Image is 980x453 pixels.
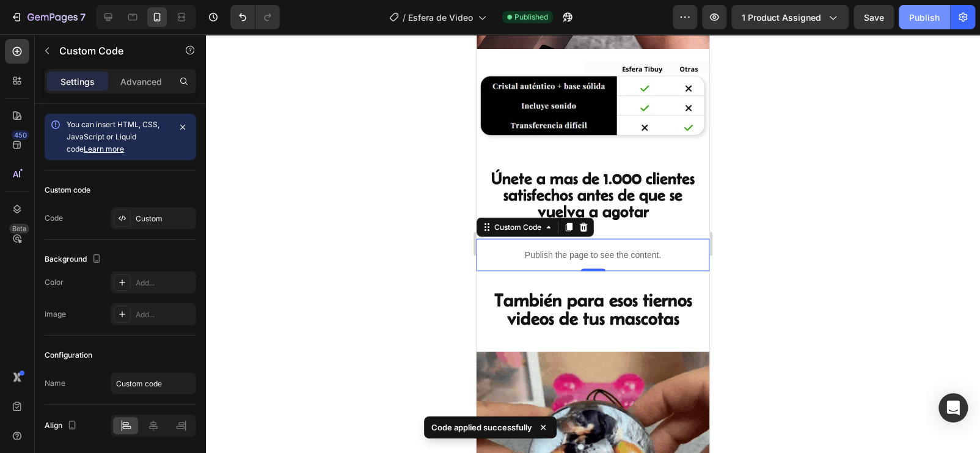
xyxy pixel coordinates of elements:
[45,309,66,320] div: Image
[45,277,64,288] div: Color
[59,43,163,58] p: Custom Code
[45,418,79,434] div: Align
[864,12,884,23] span: Save
[742,11,821,24] span: 1 product assigned
[909,11,940,24] div: Publish
[136,213,193,224] div: Custom
[84,144,124,153] a: Learn more
[408,11,473,24] span: Esfera de Video
[230,5,280,29] div: Undo/Redo
[403,11,406,24] span: /
[12,130,29,140] div: 450
[45,185,90,196] div: Custom code
[45,378,65,389] div: Name
[477,34,709,453] iframe: Design area
[514,12,548,23] span: Published
[60,75,95,88] p: Settings
[67,120,159,153] span: You can insert HTML, CSS, JavaScript or Liquid code
[5,5,91,29] button: 7
[80,10,86,24] p: 7
[938,393,968,422] div: Open Intercom Messenger
[45,251,104,268] div: Background
[731,5,849,29] button: 1 product assigned
[136,309,193,320] div: Add...
[9,224,29,234] div: Beta
[899,5,950,29] button: Publish
[45,350,92,361] div: Configuration
[431,421,532,433] p: Code applied successfully
[136,278,193,289] div: Add...
[120,75,162,88] p: Advanced
[854,5,894,29] button: Save
[45,213,63,224] div: Code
